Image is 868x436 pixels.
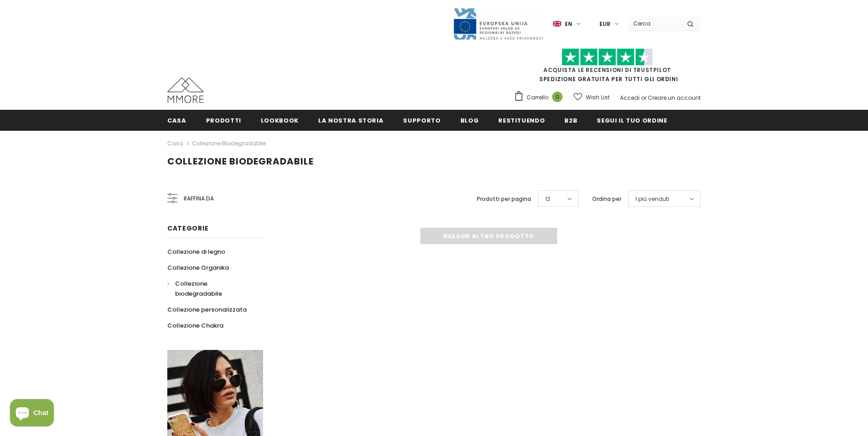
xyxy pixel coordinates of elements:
span: SPEDIZIONE GRATUITA PER TUTTI GLI ORDINI [514,52,701,83]
a: La nostra storia [318,110,383,130]
span: supporto [403,116,440,125]
span: Casa [167,116,186,125]
a: Collezione biodegradabile [167,276,253,302]
span: Lookbook [261,116,299,125]
span: Wish List [586,93,610,102]
a: Wish List [573,89,610,105]
a: Collezione di legno [167,244,225,260]
inbox-online-store-chat: Shopify online store chat [7,399,57,429]
span: Collezione di legno [167,247,225,256]
span: Collezione Chakra [167,321,223,330]
span: Prodotti [206,116,241,125]
a: Collezione Chakra [167,318,223,333]
a: Collezione personalizzata [167,302,247,318]
a: Carrello 0 [514,91,567,104]
span: La nostra storia [318,116,383,125]
a: Accedi [620,94,640,102]
a: Casa [167,110,186,130]
span: or [641,94,646,102]
span: Categorie [167,224,208,233]
span: Collezione Organika [167,263,229,272]
span: en [565,20,572,29]
span: Carrello [527,93,548,102]
span: Raffina da [184,194,214,204]
a: Lookbook [261,110,299,130]
label: Ordina per [592,195,621,204]
a: Prodotti [206,110,241,130]
span: B2B [564,116,577,125]
a: Javni Razpis [453,20,544,27]
input: Search Site [628,17,680,30]
label: Prodotti per pagina [477,195,531,204]
a: supporto [403,110,440,130]
a: Collezione biodegradabile [192,139,266,147]
img: Casi MMORE [167,77,204,103]
a: Casa [167,138,183,149]
a: Restituendo [498,110,545,130]
span: Collezione biodegradabile [175,279,222,298]
span: I più venduti [635,195,669,204]
span: Collezione personalizzata [167,305,247,314]
span: Segui il tuo ordine [597,116,667,125]
img: Fidati di Pilot Stars [562,48,653,66]
a: Creare un account [648,94,701,102]
a: Collezione Organika [167,260,229,276]
a: B2B [564,110,577,130]
span: Blog [460,116,479,125]
span: Restituendo [498,116,545,125]
span: Collezione biodegradabile [167,155,314,168]
a: Segui il tuo ordine [597,110,667,130]
a: Blog [460,110,479,130]
a: Acquista le recensioni di TrustPilot [543,66,671,74]
span: 12 [545,195,550,204]
span: 0 [552,92,563,102]
img: i-lang-1.png [553,20,561,28]
img: Javni Razpis [453,7,544,41]
span: EUR [599,20,610,29]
